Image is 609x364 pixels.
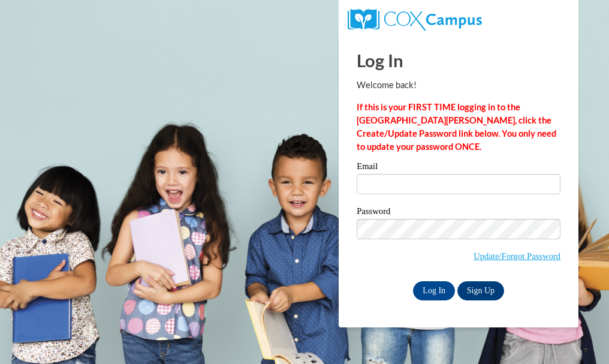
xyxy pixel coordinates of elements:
p: Welcome back! [357,79,560,92]
h1: Log In [357,48,560,73]
img: COX Campus [348,9,482,31]
input: Log In [413,281,455,300]
label: Password [357,207,560,219]
label: Email [357,162,560,174]
a: Sign Up [457,281,504,300]
a: Update/Forgot Password [474,251,560,261]
strong: If this is your FIRST TIME logging in to the [GEOGRAPHIC_DATA][PERSON_NAME], click the Create/Upd... [357,102,556,152]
